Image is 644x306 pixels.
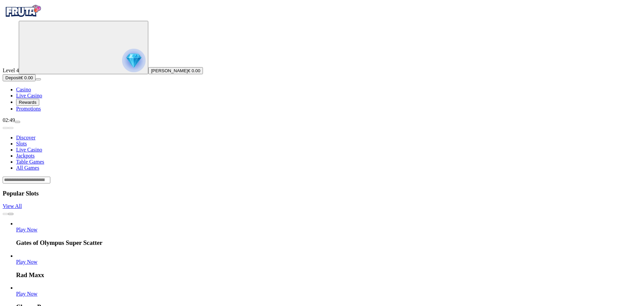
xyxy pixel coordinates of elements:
article: Gates of Olympus Super Scatter [16,221,641,247]
nav: Lobby [3,123,641,171]
img: Fruta [3,3,43,19]
a: Rad Maxx [16,259,38,265]
span: Play Now [16,291,38,297]
span: Casino [16,87,31,92]
a: Discover [16,135,36,140]
a: Gates of Olympus Super Scatter [16,227,38,232]
span: Level 4 [3,68,19,73]
h3: Gates of Olympus Super Scatter [16,239,641,247]
span: Play Now [16,227,38,232]
a: gift-inverted iconPromotions [16,106,41,112]
a: Cherry Pop [16,291,38,297]
span: Play Now [16,259,38,265]
button: next slide [8,213,13,215]
h3: Popular Slots [3,190,641,197]
input: Search [3,177,50,183]
article: Rad Maxx [16,253,641,279]
button: menu [36,78,41,80]
span: [PERSON_NAME] [151,68,188,73]
header: Lobby [3,123,641,183]
span: Live Casino [16,93,42,98]
span: Rewards [19,100,37,105]
button: [PERSON_NAME]€ 0.00 [148,67,203,74]
span: € 0.00 [20,75,33,80]
button: menu [15,121,20,123]
button: prev slide [3,213,8,215]
a: All Games [16,165,39,171]
button: next slide [8,127,13,129]
nav: Primary [3,3,641,112]
a: poker-chip iconLive Casino [16,93,42,98]
a: View All [3,203,22,209]
h3: Rad Maxx [16,271,641,279]
button: prev slide [3,127,8,129]
button: reward iconRewards [16,99,39,106]
a: Live Casino [16,147,42,152]
img: reward progress [122,49,146,72]
a: Fruta [3,15,43,20]
span: Promotions [16,106,41,112]
span: Deposit [5,75,20,80]
a: Jackpots [16,153,35,159]
a: diamond iconCasino [16,87,31,92]
a: Table Games [16,159,44,165]
span: € 0.00 [188,68,200,73]
span: 02:49 [3,117,15,123]
button: reward progress [19,21,148,74]
button: Depositplus icon€ 0.00 [3,74,36,81]
a: Slots [16,141,27,146]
